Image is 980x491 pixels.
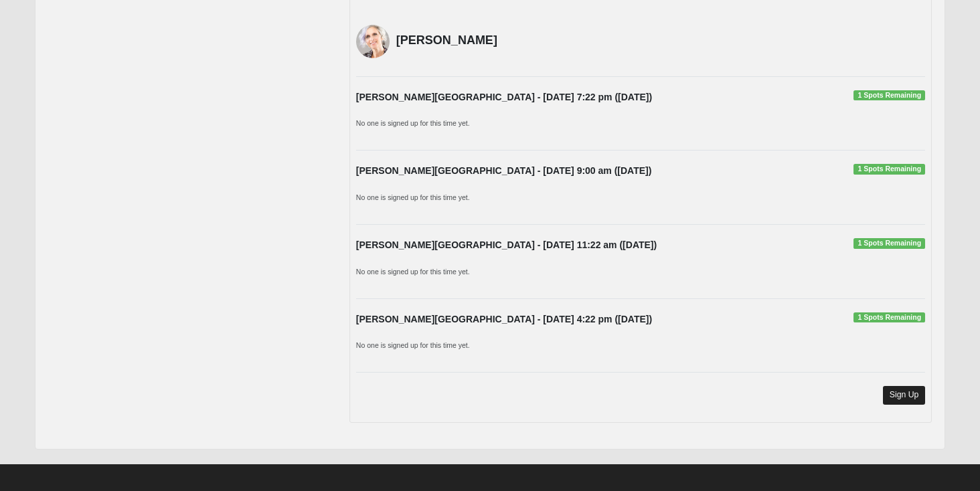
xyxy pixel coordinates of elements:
[853,312,925,323] span: 1 Spots Remaining
[356,314,652,324] strong: [PERSON_NAME][GEOGRAPHIC_DATA] - [DATE] 4:22 pm ([DATE])
[356,92,652,102] strong: [PERSON_NAME][GEOGRAPHIC_DATA] - [DATE] 7:22 pm ([DATE])
[853,90,925,101] span: 1 Spots Remaining
[356,239,657,250] strong: [PERSON_NAME][GEOGRAPHIC_DATA] - [DATE] 11:22 am ([DATE])
[356,193,470,201] small: No one is signed up for this time yet.
[356,268,470,276] small: No one is signed up for this time yet.
[356,165,652,176] strong: [PERSON_NAME][GEOGRAPHIC_DATA] - [DATE] 9:00 am ([DATE])
[356,119,470,127] small: No one is signed up for this time yet.
[853,238,925,249] span: 1 Spots Remaining
[356,341,470,349] small: No one is signed up for this time yet.
[356,25,390,58] img: Julianne Smith
[396,33,533,48] h4: [PERSON_NAME]
[853,164,925,175] span: 1 Spots Remaining
[883,386,926,404] a: Sign Up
